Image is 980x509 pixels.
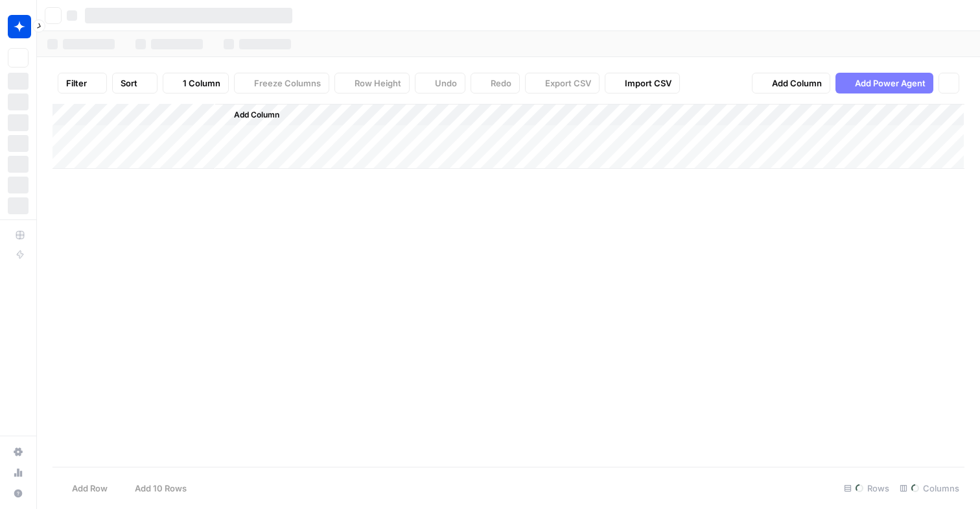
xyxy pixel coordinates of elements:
[605,73,680,93] button: Import CSV
[72,482,108,495] span: Add Row
[772,77,822,90] span: Add Column
[839,478,894,499] div: Rows
[112,73,157,93] button: Sort
[855,77,926,90] span: Add Power Agent
[835,73,933,93] button: Add Power Agent
[8,483,29,504] button: Help + Support
[115,478,194,499] button: Add 10 Rows
[8,441,29,462] a: Settings
[58,73,107,93] button: Filter
[435,77,457,90] span: Undo
[163,73,229,93] button: 1 Column
[254,77,321,90] span: Freeze Columns
[525,73,600,93] button: Export CSV
[234,73,329,93] button: Freeze Columns
[66,77,87,90] span: Filter
[52,478,115,499] button: Add Row
[8,10,29,43] button: Workspace: Wiz
[121,77,137,90] span: Sort
[415,73,465,93] button: Undo
[135,482,187,495] span: Add 10 Rows
[217,106,285,123] button: Add Column
[355,77,401,90] span: Row Height
[625,77,671,90] span: Import CSV
[471,73,520,93] button: Redo
[894,478,964,499] div: Columns
[545,77,591,90] span: Export CSV
[8,462,29,483] a: Usage
[334,73,410,93] button: Row Height
[8,15,31,38] img: Wiz Logo
[491,77,511,90] span: Redo
[752,73,830,93] button: Add Column
[183,77,220,90] span: 1 Column
[234,109,279,121] span: Add Column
